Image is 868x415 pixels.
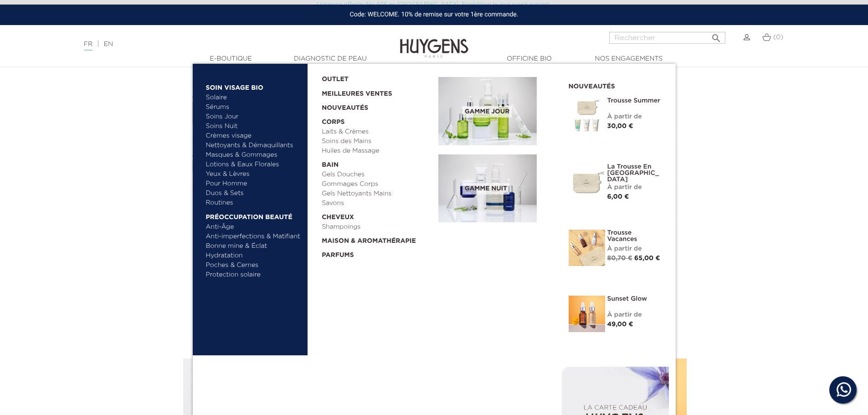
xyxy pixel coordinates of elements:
[322,199,432,208] a: Savons
[607,296,662,302] a: Sunset Glow
[607,321,633,328] span: 49,00 €
[206,198,301,208] a: Routines
[206,141,301,150] a: Nettoyants & Démaquillants
[206,222,301,232] a: Anti-Âge
[322,189,432,199] a: Gels Nettoyants Mains
[668,138,676,149] label: 5
[462,183,509,195] span: Gamme nuit
[609,32,725,44] input: Rechercher
[206,122,293,131] a: Soins Nuit
[206,241,301,251] a: Bonne mine & Éclat
[192,138,676,147] div: Par le 03 Juil. 2025 ( ) :
[569,164,605,200] img: La Trousse en Coton
[711,30,722,41] i: 
[206,160,301,169] a: Lotions & Eaux Florales
[322,170,432,179] a: Gels Douches
[322,137,432,146] a: Soins des Mains
[192,185,676,195] div: Par le 03 Juil. 2025 ( ) :
[192,151,224,159] strong: J'adore !
[668,226,676,238] label: 5
[79,39,355,50] div: |
[607,164,662,183] a: La Trousse en [GEOGRAPHIC_DATA]
[322,84,424,99] a: Meilleures Ventes
[206,232,301,241] a: Anti-imperfections & Matifiant
[192,79,676,89] div: Par le 03 Juil. 2025 ( ) :
[569,80,662,91] h2: Nouveautés
[484,54,575,64] a: Officine Bio
[192,92,236,100] strong: Juste WOW
[708,29,724,41] button: 
[192,160,676,171] p: Quelques gouttes suffisent pour donner bonne mine instantanément. L’effet glowy est naturel, sans...
[322,232,432,246] a: Maison & Aromathérapie
[322,99,432,113] a: Nouveautés
[607,97,662,104] a: Trousse Summer
[583,54,674,64] a: Nos engagements
[607,123,633,129] span: 30,00 €
[206,131,301,141] a: Crèmes visage
[438,154,555,223] a: Gamme nuit
[192,226,676,236] div: Par le 03 Juil. 2025 ( ) :
[104,41,113,47] a: EN
[322,156,432,170] a: Bain
[192,195,676,215] div: Le client a noté le produit mais n'a pas rédigé d'avis, ou l'avis est en attente de modération.
[607,244,662,254] div: À partir de
[607,112,662,122] div: À partir de
[668,79,676,91] label: 5
[206,102,301,112] a: Sérums
[206,251,301,261] a: Hydratation
[206,78,301,93] a: Soin Visage Bio
[206,93,301,102] a: Solaire
[438,77,537,145] img: routine_jour_banner.jpg
[206,179,301,189] a: Pour Homme
[192,102,676,123] p: Ce produit est un "must have" pour un glow parfait cet été !
[607,230,662,242] a: Trousse Vacances
[462,106,512,118] span: Gamme jour
[634,255,660,261] span: 65,00 €
[206,150,301,160] a: Masques & Gommages
[206,169,301,179] a: Yeux & Lèvres
[569,296,605,332] img: Sunset glow- un teint éclatant
[773,34,783,41] span: (0)
[400,24,468,59] img: Huygens
[607,310,662,320] div: À partir de
[322,127,432,137] a: Laits & Crèmes
[322,222,432,232] a: Shampoings
[569,97,605,134] img: Trousse Summer
[438,154,537,223] img: routine_nuit_banner.jpg
[607,194,629,200] span: 6,00 €
[438,77,555,145] a: Gamme jour
[322,146,432,156] a: Huiles de Massage
[206,112,301,122] a: Soins Jour
[84,41,92,51] a: FR
[206,208,301,222] a: Préoccupation beauté
[192,236,676,256] div: Le client a noté le produit mais n'a pas rédigé d'avis, ou l'avis est en attente de modération.
[668,185,676,197] label: 5
[285,54,376,64] a: Diagnostic de peau
[206,270,301,280] a: Protection solaire
[569,230,605,266] img: La Trousse vacances
[185,54,277,64] a: E-Boutique
[322,208,432,222] a: Cheveux
[206,261,301,270] a: Poches & Cernes
[322,179,432,189] a: Gommages Corps
[322,113,432,127] a: Corps
[322,246,432,260] a: Parfums
[181,327,687,344] h2: Nos suggestions
[607,183,662,192] div: À partir de
[206,189,301,198] a: Duos & Sets
[607,255,632,261] span: 80,70 €
[322,70,424,84] a: OUTLET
